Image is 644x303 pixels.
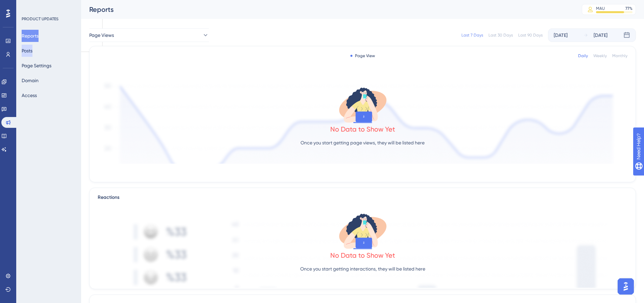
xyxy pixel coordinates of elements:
div: PRODUCT UPDATES [22,16,58,22]
button: Posts [22,45,32,57]
span: Need Help? [16,2,42,10]
span: Page Views [89,31,114,39]
button: Page Settings [22,60,51,72]
div: No Data to Show Yet [330,124,395,134]
div: Last 90 Days [518,32,543,38]
div: Reports [89,5,565,14]
div: [DATE] [594,31,607,39]
button: Domain [22,74,39,87]
div: MAU [596,6,605,11]
div: [DATE] [554,31,568,39]
button: Page Views [89,28,209,42]
div: Last 7 Days [461,32,483,38]
div: Page View [350,53,375,59]
p: Once you start getting page views, they will be listed here [301,139,425,147]
button: Reports [22,30,39,42]
div: Weekly [593,53,607,59]
div: Reactions [98,193,627,202]
div: 77 % [625,6,633,11]
div: Daily [578,53,588,59]
iframe: UserGuiding AI Assistant Launcher [616,276,636,297]
div: Last 30 Days [488,32,513,38]
div: No Data to Show Yet [330,251,395,260]
div: Monthly [612,53,627,59]
button: Access [22,89,37,101]
p: Once you start getting interactions, they will be listed here [300,265,425,273]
